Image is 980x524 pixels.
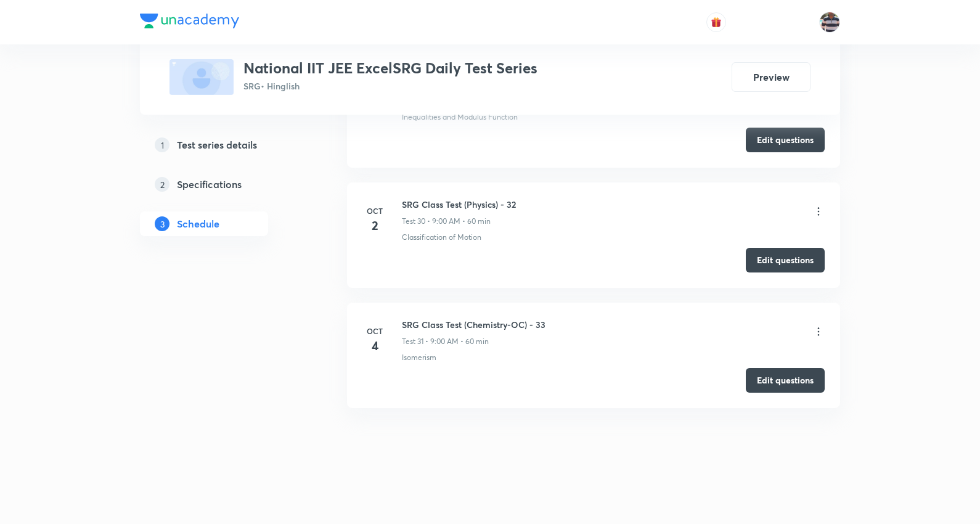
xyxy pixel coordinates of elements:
button: Edit questions [746,128,825,152]
button: Edit questions [746,248,825,272]
h4: 4 [362,337,387,355]
a: 2Specifications [140,172,308,197]
p: Classification of Motion [402,232,481,243]
h3: National IIT JEE ExcelSRG Daily Test Series [243,59,537,77]
img: fallback-thumbnail.png [169,59,234,95]
h6: SRG Class Test (Physics) - 32 [402,198,516,211]
h4: 2 [362,216,387,235]
p: Test 30 • 9:00 AM • 60 min [402,216,491,227]
h5: Test series details [177,137,257,152]
p: Test 31 • 9:00 AM • 60 min [402,336,489,347]
p: 1 [155,137,169,152]
p: 2 [155,177,169,192]
img: avatar [711,17,722,28]
h6: SRG Class Test (Chemistry-OC) - 33 [402,318,545,331]
h5: Specifications [177,177,242,192]
p: 3 [155,216,169,231]
button: Preview [732,62,811,92]
button: Edit questions [746,368,825,393]
h5: Schedule [177,216,219,231]
a: 1Test series details [140,133,308,157]
p: SRG • Hinglish [243,80,537,92]
h6: Oct [362,325,387,337]
p: Isomerism [402,352,436,363]
img: Company Logo [140,14,239,28]
h6: Oct [362,205,387,216]
button: avatar [706,12,726,32]
p: Inequalities and Modulus Function [402,112,518,123]
img: jugraj singh [819,12,840,33]
a: Company Logo [140,14,239,31]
